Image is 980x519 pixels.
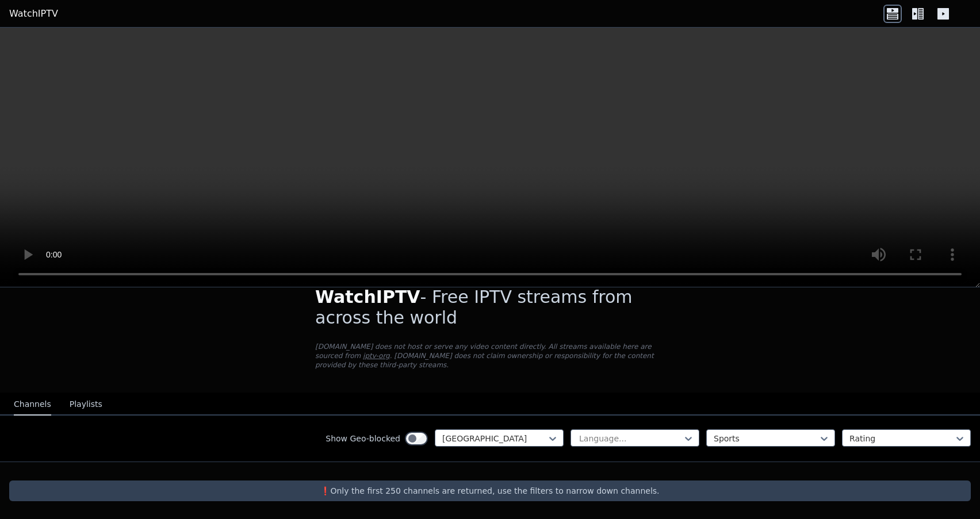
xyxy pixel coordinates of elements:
label: Show Geo-blocked [326,433,400,444]
span: WatchIPTV [315,287,420,307]
a: iptv-org [363,352,390,360]
button: Channels [14,394,51,416]
button: Playlists [70,394,102,416]
p: [DOMAIN_NAME] does not host or serve any video content directly. All streams available here are s... [315,342,665,370]
p: ❗️Only the first 250 channels are returned, use the filters to narrow down channels. [14,485,966,497]
h1: - Free IPTV streams from across the world [315,287,665,328]
a: WatchIPTV [9,7,58,21]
